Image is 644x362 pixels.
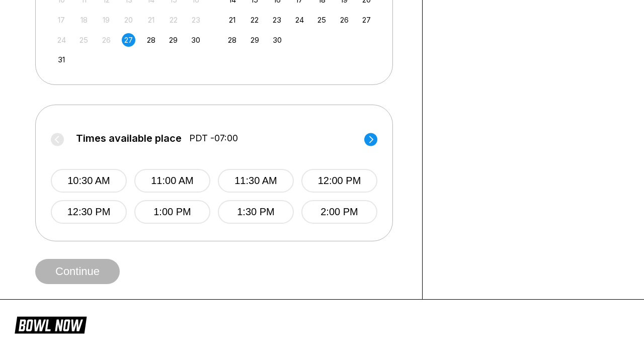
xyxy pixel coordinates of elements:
button: 1:00 PM [134,200,210,224]
div: Not available Tuesday, August 26th, 2025 [100,33,113,47]
div: Choose Sunday, August 31st, 2025 [55,53,68,66]
button: 11:00 AM [134,169,210,193]
button: 12:00 PM [301,169,377,193]
div: Not available Wednesday, August 20th, 2025 [122,13,135,27]
div: Choose Tuesday, September 30th, 2025 [270,33,284,47]
div: Not available Tuesday, August 19th, 2025 [100,13,113,27]
div: Choose Tuesday, September 23rd, 2025 [270,13,284,27]
div: Choose Sunday, September 28th, 2025 [225,33,239,47]
div: Not available Friday, August 22nd, 2025 [167,13,180,27]
div: Not available Monday, August 18th, 2025 [77,13,91,27]
button: 2:00 PM [301,200,377,224]
div: Choose Thursday, September 25th, 2025 [315,13,329,27]
div: Choose Sunday, September 21st, 2025 [225,13,239,27]
div: Not available Thursday, August 21st, 2025 [144,13,158,27]
div: Choose Friday, September 26th, 2025 [338,13,351,27]
div: Not available Sunday, August 24th, 2025 [55,33,68,47]
button: 11:30 AM [218,169,294,193]
button: 10:30 AM [51,169,127,193]
div: Choose Monday, September 22nd, 2025 [248,13,262,27]
div: Not available Saturday, August 23rd, 2025 [189,13,203,27]
span: Times available place [76,133,182,144]
div: Not available Sunday, August 17th, 2025 [55,13,68,27]
div: Not available Monday, August 25th, 2025 [77,33,91,47]
div: Choose Monday, September 29th, 2025 [248,33,262,47]
div: Choose Wednesday, September 24th, 2025 [293,13,306,27]
div: Choose Saturday, August 30th, 2025 [189,33,203,47]
div: Choose Wednesday, August 27th, 2025 [122,33,135,47]
button: 12:30 PM [51,200,127,224]
button: 1:30 PM [218,200,294,224]
div: Choose Saturday, September 27th, 2025 [360,13,373,27]
span: PDT -07:00 [189,133,238,144]
div: Choose Thursday, August 28th, 2025 [144,33,158,47]
div: Choose Friday, August 29th, 2025 [167,33,180,47]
